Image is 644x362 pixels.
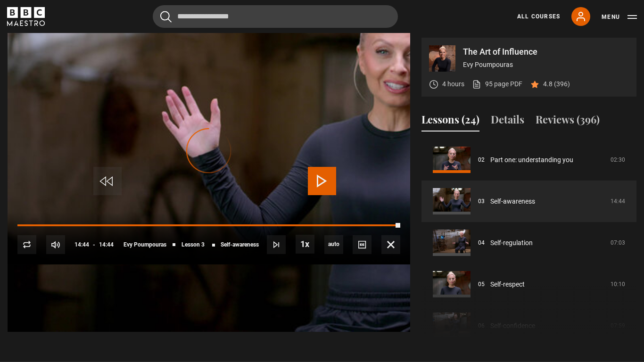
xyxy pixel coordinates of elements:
[267,235,286,254] button: Next Lesson
[472,79,522,89] a: 95 page PDF
[602,12,637,22] button: Toggle navigation
[7,7,45,26] svg: BBC Maestro
[536,112,600,132] button: Reviews (396)
[324,235,343,254] div: Current quality: 1080p
[463,60,629,70] p: Evy Poumpouras
[8,38,410,264] video-js: Video Player
[490,155,573,165] a: Part one: understanding you
[17,224,400,226] div: Progress Bar
[221,242,259,247] span: Self-awareness
[153,5,398,28] input: Search
[491,112,524,132] button: Details
[182,242,205,247] span: Lesson 3
[296,235,314,254] button: Playback Rate
[124,242,166,247] span: Evy Poumpouras
[353,235,372,254] button: Captions
[160,11,172,23] button: Submit the search query
[324,235,343,254] span: auto
[463,48,629,56] p: The Art of Influence
[381,235,400,254] button: Fullscreen
[17,235,36,254] button: Replay
[46,235,65,254] button: Mute
[93,241,95,248] span: -
[99,236,114,253] span: 14:44
[517,12,560,21] a: All Courses
[442,79,464,89] p: 4 hours
[490,238,533,248] a: Self-regulation
[74,236,89,253] span: 14:44
[490,197,535,206] a: Self-awareness
[543,79,570,89] p: 4.8 (396)
[490,280,525,289] a: Self-respect
[421,112,479,132] button: Lessons (24)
